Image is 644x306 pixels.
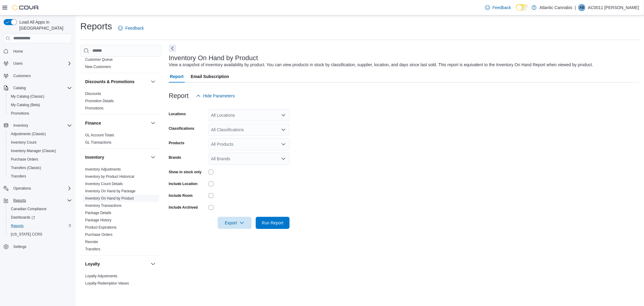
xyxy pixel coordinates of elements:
[191,70,229,83] span: Email Subscription
[6,213,74,222] a: Dashboards
[8,101,43,109] a: My Catalog (Beta)
[85,210,111,215] span: Package Details
[8,139,72,146] span: Inventory Count
[80,90,162,114] div: Discounts & Promotions
[85,140,111,145] a: GL Transactions
[169,54,258,62] h3: Inventory On Hand by Product
[13,244,26,249] span: Settings
[12,5,39,11] img: Cova
[85,274,117,278] span: Loyalty Adjustments
[579,4,584,11] span: AB
[13,86,26,90] span: Catalog
[11,72,72,80] span: Customers
[1,84,74,92] button: Catalog
[8,231,72,238] span: Washington CCRS
[6,205,74,213] button: Canadian Compliance
[6,222,74,230] button: Reports
[85,120,101,126] h3: Finance
[8,110,32,117] a: Promotions
[85,91,101,96] span: Discounts
[85,239,98,244] span: Reorder
[8,205,49,213] a: Canadian Compliance
[1,121,74,130] button: Inventory
[8,139,39,146] a: Inventory Count
[85,274,117,278] a: Loyalty Adjustments
[170,70,184,83] span: Report
[169,205,198,210] label: Include Archived
[8,93,47,100] a: My Catalog (Classic)
[169,170,202,174] label: Show in stock only
[578,4,585,11] div: AC0011 Blackmore Barb
[80,166,162,255] div: Inventory
[85,189,136,193] a: Inventory On Hand by Package
[85,99,114,103] a: Promotion Details
[169,141,184,145] label: Products
[6,109,74,118] button: Promotions
[85,154,148,160] button: Inventory
[11,243,29,250] a: Settings
[85,154,104,160] h3: Inventory
[85,218,111,223] span: Package History
[11,197,28,204] button: Reports
[85,203,122,208] a: Inventory Transactions
[281,113,286,118] button: Open list of options
[85,203,122,208] span: Inventory Transactions
[1,242,74,251] button: Settings
[85,247,100,251] a: Transfers
[11,140,37,145] span: Inventory Count
[8,130,72,138] span: Adjustments (Classic)
[8,231,45,238] a: [US_STATE] CCRS
[11,174,26,179] span: Transfers
[85,247,100,252] span: Transfers
[85,225,117,229] a: Product Expirations
[8,214,37,221] a: Dashboards
[575,4,576,11] p: |
[169,45,176,52] button: Next
[492,5,511,11] span: Feedback
[11,243,72,250] span: Settings
[85,240,98,244] a: Reorder
[125,25,144,31] span: Feedback
[6,172,74,181] button: Transfers
[85,79,148,85] button: Discounts & Promotions
[194,90,237,102] button: Hide Parameters
[85,211,111,215] a: Package Details
[483,2,513,14] a: Feedback
[8,93,72,100] span: My Catalog (Classic)
[203,93,235,99] span: Hide Parameters
[85,182,123,186] a: Inventory Count Details
[149,119,157,127] button: Finance
[8,156,72,163] span: Purchase Orders
[11,48,25,55] a: Home
[8,110,72,117] span: Promotions
[281,127,286,132] button: Open list of options
[11,60,72,67] span: Users
[11,94,44,99] span: My Catalog (Classic)
[218,217,252,229] button: Export
[11,165,41,170] span: Transfers (Classic)
[149,154,157,161] button: Inventory
[85,133,114,138] span: GL Account Totals
[169,126,194,131] label: Classifications
[13,61,23,66] span: Users
[6,147,74,155] button: Inventory Manager (Classic)
[169,92,189,99] h3: Report
[85,120,148,126] button: Finance
[149,78,157,85] button: Discounts & Promotions
[80,272,162,289] div: Loyalty
[85,232,113,237] span: Purchase Orders
[85,79,134,85] h3: Discounts & Promotions
[1,196,74,205] button: Reports
[85,64,111,69] span: New Customers
[13,49,23,54] span: Home
[85,57,113,62] span: Customer Queue
[85,167,121,172] span: Inventory Adjustments
[11,122,30,129] button: Inventory
[17,19,72,31] span: Load All Apps in [GEOGRAPHIC_DATA]
[85,181,123,186] span: Inventory Count Details
[85,261,100,267] h3: Loyalty
[85,106,104,111] span: Promotions
[11,223,24,228] span: Reports
[85,167,121,171] a: Inventory Adjustments
[85,65,111,69] a: New Customers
